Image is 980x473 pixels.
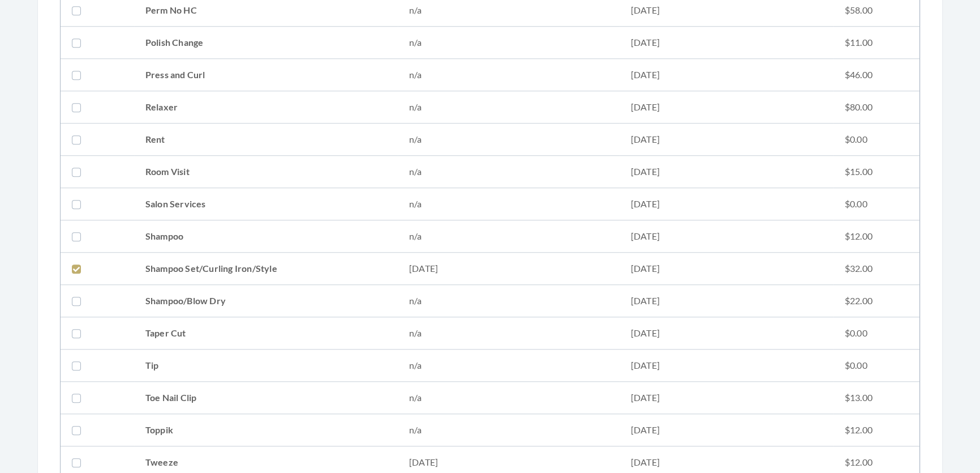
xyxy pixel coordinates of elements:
td: [DATE] [620,220,833,253]
td: Shampoo [134,220,398,253]
td: Room Visit [134,156,398,188]
td: [DATE] [620,317,833,350]
td: Toppik [134,414,398,446]
td: n/a [398,27,620,59]
td: $80.00 [833,91,919,123]
td: Salon Services [134,188,398,220]
td: $22.00 [833,285,919,317]
td: $11.00 [833,27,919,59]
td: n/a [398,414,620,446]
td: n/a [398,59,620,91]
td: n/a [398,91,620,123]
td: Toe Nail Clip [134,382,398,414]
td: n/a [398,156,620,188]
td: n/a [398,317,620,350]
td: [DATE] [398,253,620,285]
td: $46.00 [833,59,919,91]
td: [DATE] [620,285,833,317]
td: [DATE] [620,382,833,414]
td: n/a [398,350,620,382]
td: Press and Curl [134,59,398,91]
td: $12.00 [833,220,919,253]
td: [DATE] [620,156,833,188]
td: [DATE] [620,253,833,285]
td: Taper Cut [134,317,398,350]
td: Shampoo Set/Curling Iron/Style [134,253,398,285]
td: $0.00 [833,123,919,156]
td: $0.00 [833,317,919,350]
td: [DATE] [620,123,833,156]
td: Relaxer [134,91,398,123]
td: $13.00 [833,382,919,414]
td: n/a [398,382,620,414]
td: Rent [134,123,398,156]
td: [DATE] [620,188,833,220]
td: Shampoo/Blow Dry [134,285,398,317]
td: [DATE] [620,414,833,446]
td: [DATE] [620,350,833,382]
td: n/a [398,285,620,317]
td: [DATE] [620,91,833,123]
td: $0.00 [833,188,919,220]
td: Polish Change [134,27,398,59]
td: n/a [398,188,620,220]
td: n/a [398,123,620,156]
td: $15.00 [833,156,919,188]
td: $12.00 [833,414,919,446]
td: n/a [398,220,620,253]
td: $32.00 [833,253,919,285]
td: [DATE] [620,27,833,59]
td: Tip [134,350,398,382]
td: [DATE] [620,59,833,91]
td: $0.00 [833,350,919,382]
